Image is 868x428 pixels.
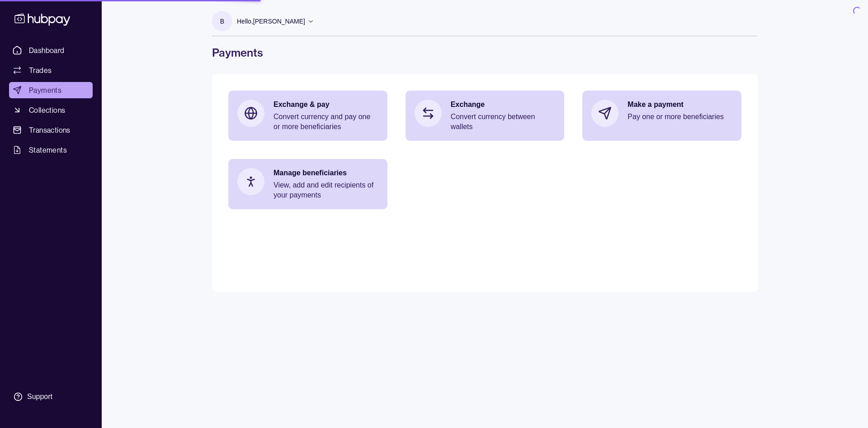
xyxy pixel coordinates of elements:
[451,100,556,110] p: Exchange
[237,16,305,26] p: Hello, [PERSON_NAME]
[29,45,65,56] span: Dashboard
[406,91,565,141] a: ExchangeConvert currency between wallets
[9,82,93,98] a: Payments
[228,159,387,209] a: Manage beneficiariesView, add and edit recipients of your payments
[9,62,93,78] a: Trades
[274,112,378,132] p: Convert currency and pay one or more beneficiaries
[274,168,378,178] p: Manage beneficiaries
[9,142,93,158] a: Statements
[627,112,732,122] p: Pay one or more beneficiaries
[228,91,387,141] a: Exchange & payConvert currency and pay one or more beneficiaries
[29,65,52,76] span: Trades
[220,16,224,26] p: B
[627,100,732,110] p: Make a payment
[9,102,93,118] a: Collections
[274,100,378,110] p: Exchange & pay
[27,392,52,402] div: Support
[274,180,378,200] p: View, add and edit recipients of your payments
[9,42,93,58] a: Dashboard
[582,91,741,136] a: Make a paymentPay one or more beneficiaries
[9,387,93,406] a: Support
[29,144,67,155] span: Statements
[451,112,556,132] p: Convert currency between wallets
[29,105,65,115] span: Collections
[212,45,758,60] h1: Payments
[9,122,93,138] a: Transactions
[29,125,71,135] span: Transactions
[29,85,61,96] span: Payments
